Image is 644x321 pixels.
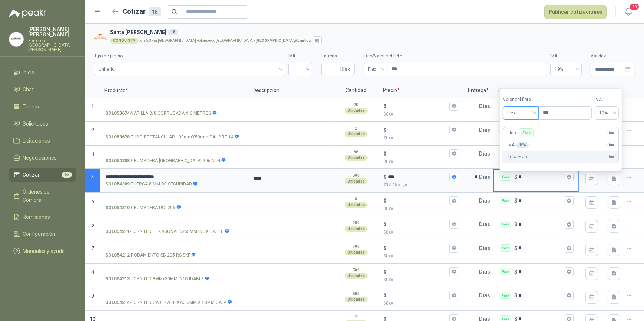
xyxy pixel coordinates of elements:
[500,174,511,181] div: Flex
[91,104,94,110] span: 1
[389,207,393,211] span: ,00
[514,220,517,228] p: $
[607,141,614,148] span: 0
[91,245,94,251] span: 7
[503,96,538,103] label: Valor del flete
[599,107,614,118] span: 19%
[565,220,574,229] button: Flex $
[105,275,210,282] p: - TORNILLO 8MMx30MM INOXIDABLE
[384,102,386,110] p: $
[9,151,76,165] a: Negociaciones
[105,157,130,164] strong: SOL054208
[354,149,358,155] p: 96
[519,174,563,180] input: Flex $
[595,96,619,103] label: IVA
[479,193,493,208] p: Días
[288,53,312,60] label: IVA
[23,154,57,162] span: Negociaciones
[384,253,459,260] p: $
[23,230,56,238] span: Configuración
[345,178,368,184] div: Unidades
[384,197,386,205] p: $
[384,291,386,300] p: $
[386,277,393,282] span: 0
[500,268,511,275] div: Flex
[105,134,239,141] p: - TUBO RECTANGULAR 100mmX50mm CALIBRE 14
[9,134,76,148] a: Licitaciones
[449,291,458,300] button: $$0,00
[388,198,448,204] input: $$0,00
[28,27,76,37] p: [PERSON_NAME] [PERSON_NAME]
[384,158,459,165] p: $
[9,185,76,207] a: Órdenes de Compra
[105,134,130,141] strong: SOL053678
[378,83,464,98] p: Precio
[519,245,563,251] input: Flex $
[345,155,368,161] div: Unidades
[479,170,493,184] p: Días
[384,244,386,252] p: $
[105,157,226,164] p: - CHUMACERA [GEOGRAPHIC_DATA] 206 NTN
[9,210,76,224] a: Remisiones
[386,230,393,235] span: 0
[508,141,529,148] p: IVA
[91,174,94,180] span: 4
[9,244,76,258] a: Manuales y ayuda
[105,204,130,211] strong: SOL054210
[389,278,393,282] span: ,00
[479,241,493,255] p: Días
[105,275,130,282] strong: SOL054213
[629,3,640,10] span: 20
[384,300,459,307] p: $
[9,227,76,241] a: Configuración
[353,220,359,226] p: 100
[493,83,579,98] p: Flete
[388,174,448,180] input: $$172.550,00
[105,222,243,227] input: SOL054211-TORNILLO HEXAGONAL 6x65MM INOXIDABLE
[610,131,614,135] span: ,00
[389,254,393,258] span: ,00
[364,53,547,60] label: Tipo/Valor del flete
[105,269,243,275] input: SOL054213-TORNILLO 8MMx30MM INOXIDABLE
[353,244,359,250] p: 100
[507,107,534,118] span: Flex
[550,53,582,60] label: IVA
[384,268,386,276] p: $
[354,102,358,108] p: 20
[384,126,386,134] p: $
[23,137,50,145] span: Licitaciones
[105,228,130,235] strong: SOL054211
[514,268,517,276] p: $
[386,159,393,164] span: 0
[345,108,368,114] div: Unidades
[23,120,49,128] span: Solicitudes
[464,83,493,98] p: Entrega
[479,99,493,114] p: Días
[384,134,459,141] p: $
[9,168,76,182] a: Cotizar65
[449,173,458,181] button: $$172.550,00
[91,198,94,204] span: 5
[449,220,458,229] button: $$0,00
[514,291,517,300] p: $
[519,222,563,227] input: Flex $
[105,110,130,117] strong: SOL053674
[9,83,76,97] a: Chat
[508,128,535,137] p: Flete
[9,66,76,80] a: Inicio
[105,204,181,211] p: - CHUMACERA UCT206
[565,173,574,181] button: Flex $
[565,196,574,205] button: Flex $
[389,301,393,305] span: ,00
[388,222,448,227] input: $$0,00
[105,127,243,133] input: SOL053678-TUBO RECTANGULAR 100mmX50mm CALIBRE 14
[91,269,94,275] span: 8
[140,39,311,43] p: km 6.3 via [GEOGRAPHIC_DATA] Polonuevo. [GEOGRAPHIC_DATA] -
[403,183,407,187] span: ,00
[519,198,563,204] input: Flex $
[345,131,368,137] div: Unidades
[386,111,393,117] span: 0
[519,128,534,137] div: Flex
[9,100,76,114] a: Tareas
[591,53,635,60] label: Validez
